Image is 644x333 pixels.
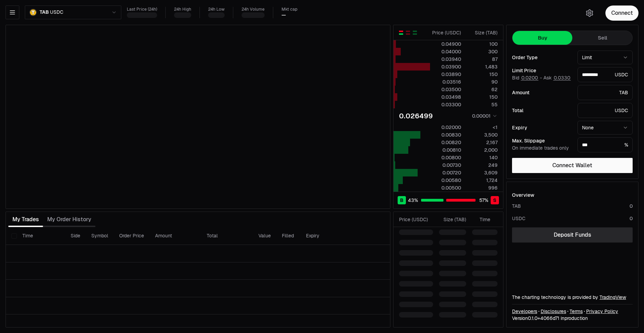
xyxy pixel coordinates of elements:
span: 4066d710de59a424e6e27f6bfe24bfea9841ec22 [540,315,559,321]
div: Version 0.1.0 + in production [512,315,633,322]
div: Size ( TAB ) [467,29,498,36]
th: Amount [150,227,201,245]
button: Limit [577,51,633,64]
button: Show Buy Orders Only [412,30,418,35]
div: 24h Volume [242,7,265,12]
div: 996 [467,184,498,191]
div: 0.026499 [399,111,433,121]
div: 0.03500 [430,86,461,93]
div: 87 [467,56,498,63]
div: USDC [577,67,633,82]
button: 0.0200 [521,75,539,80]
div: On immediate trades only [512,145,572,151]
div: Size ( TAB ) [439,216,466,223]
div: 0.00810 [430,147,461,153]
button: 0.00001 [470,112,498,120]
div: 0.00830 [430,131,461,138]
div: 90 [467,78,498,85]
span: Ask [543,75,571,81]
span: 57 % [479,197,488,204]
button: My Trades [8,213,43,226]
div: 0.00730 [430,162,461,169]
div: Max. Slippage [512,138,572,143]
button: Connect [605,6,638,21]
div: 3,609 [467,169,498,176]
a: Terms [570,308,583,315]
button: None [577,121,633,135]
div: 24h Low [208,7,225,12]
div: Mkt cap [282,7,297,12]
div: — [282,12,286,18]
div: Overview [512,192,534,198]
div: 0.03900 [430,63,461,70]
div: Limit Price [512,68,572,73]
th: Filled [276,227,300,245]
button: Show Sell Orders Only [405,30,411,35]
iframe: Financial Chart [6,25,390,208]
div: TAB [577,85,633,100]
button: Connect Wallet [512,158,633,173]
div: Total [512,108,572,113]
span: 43 % [408,197,418,204]
div: % [577,137,633,152]
a: TradingView [600,294,626,300]
div: 150 [467,94,498,100]
img: TAB.png [29,9,37,16]
th: Time [17,227,65,245]
th: Side [65,227,86,245]
div: Order Type [512,55,572,60]
div: 0.03498 [430,94,461,100]
div: 0.03890 [430,71,461,78]
div: 0.03300 [430,101,461,108]
div: TAB [512,203,521,210]
div: 3,500 [467,131,498,138]
span: Bid - [512,75,542,81]
th: Total [201,227,253,245]
th: Order Price [114,227,150,245]
div: 0.00800 [430,154,461,161]
a: Disclosures [541,308,566,315]
div: 55 [467,101,498,108]
span: B [400,197,403,204]
th: Symbol [86,227,114,245]
div: 249 [467,162,498,169]
div: USDC [512,215,525,222]
div: Price ( USDC ) [430,29,461,36]
div: Expiry [512,125,572,130]
button: My Order History [43,213,95,226]
button: Select all [11,233,17,239]
span: S [493,197,497,204]
a: Deposit Funds [512,227,633,243]
button: Sell [572,31,632,45]
div: Amount [512,90,572,95]
div: 0 [630,203,633,210]
div: Time [472,216,490,223]
div: 140 [467,154,498,161]
div: 0.00720 [430,169,461,176]
div: Last Price (24h) [127,7,157,12]
button: Show Buy and Sell Orders [398,30,404,35]
div: 0.04900 [430,41,461,47]
div: 24h High [174,7,191,12]
span: TAB [40,9,49,15]
div: 1,483 [467,63,498,70]
div: 0.03516 [430,78,461,85]
div: 0.02000 [430,124,461,131]
div: The charting technology is provided by [512,294,633,301]
th: Value [253,227,276,245]
th: Expiry [300,227,347,245]
div: 0.04000 [430,48,461,55]
div: 2,167 [467,139,498,146]
div: <1 [467,124,498,131]
div: 2,000 [467,147,498,153]
div: 100 [467,41,498,47]
span: USDC [50,9,63,15]
div: 1,724 [467,177,498,184]
div: 0.00580 [430,177,461,184]
div: 0.03940 [430,56,461,63]
div: 0.00500 [430,184,461,191]
div: 300 [467,48,498,55]
button: 0.0330 [553,75,571,80]
div: 62 [467,86,498,93]
div: USDC [577,103,633,118]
